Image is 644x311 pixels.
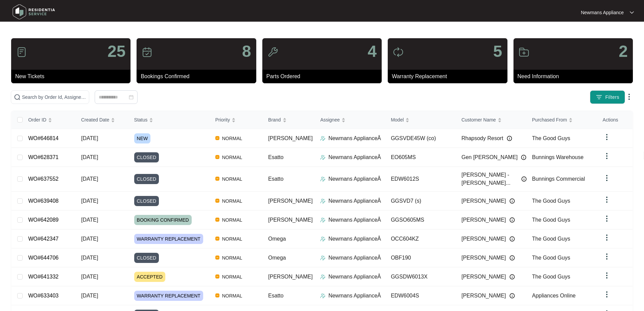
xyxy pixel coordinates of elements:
span: The Good Guys [532,217,570,223]
p: Newmans ApplianceÂ [328,254,381,262]
span: [PERSON_NAME] [461,292,506,300]
span: NORMAL [219,153,245,161]
img: Vercel Logo [215,136,219,140]
img: search-icon [14,94,21,101]
th: Order ID [23,111,76,129]
p: Newmans ApplianceÂ [328,216,381,224]
span: NORMAL [219,254,245,262]
a: WO#646814 [28,135,58,141]
a: WO#628371 [28,154,58,160]
td: GGSVD7 (s) [385,192,456,210]
span: NORMAL [219,216,245,224]
span: [PERSON_NAME] [268,274,313,280]
span: Esatto [268,293,283,298]
img: dropdown arrow [603,234,611,242]
span: NORMAL [219,235,245,243]
a: WO#642089 [28,217,58,223]
img: Info icon [509,198,515,204]
img: Info icon [509,236,515,242]
span: Assignee [320,116,340,124]
span: [DATE] [81,274,98,280]
img: icon [16,47,27,58]
span: NORMAL [219,134,245,142]
span: Filters [605,94,619,101]
img: Vercel Logo [215,218,219,222]
img: Assigner Icon [320,136,326,141]
span: [PERSON_NAME] [461,254,506,262]
a: WO#644706 [28,255,58,261]
a: WO#637552 [28,176,58,182]
span: Esatto [268,154,283,160]
th: Brand [263,111,315,129]
input: Search by Order Id, Assignee Name, Customer Name, Brand and Model [22,93,86,101]
span: NORMAL [219,175,245,183]
img: Vercel Logo [215,177,219,181]
p: 4 [367,43,377,60]
span: The Good Guys [532,198,570,204]
span: BOOKING CONFIRMED [134,215,192,225]
img: Assigner Icon [320,236,326,242]
p: Newmans Appliance [581,9,624,16]
span: The Good Guys [532,236,570,242]
img: dropdown arrow [603,133,611,141]
td: GGSDW6013X [385,267,456,286]
span: Gen [PERSON_NAME] [461,153,518,161]
span: Brand [268,116,281,124]
p: Newmans ApplianceÂ [328,292,381,300]
span: [DATE] [81,255,98,261]
th: Created Date [76,111,129,129]
img: Vercel Logo [215,256,219,260]
img: Assigner Icon [320,176,326,182]
p: Newmans ApplianceÂ [328,235,381,243]
th: Actions [597,111,633,129]
p: New Tickets [15,72,130,81]
span: CLOSED [134,152,159,162]
span: [DATE] [81,236,98,242]
img: Info icon [509,217,515,223]
img: Info icon [509,274,515,280]
p: Newmans ApplianceÂ [328,273,381,281]
p: Newmans ApplianceÂ [328,197,381,205]
th: Purchased From [527,111,597,129]
img: filter icon [596,94,602,101]
span: CLOSED [134,253,159,263]
span: Priority [215,116,230,124]
button: filter iconFilters [590,90,625,104]
p: 5 [493,43,502,60]
td: OBF190 [385,248,456,267]
img: Assigner Icon [320,274,326,280]
img: dropdown arrow [603,152,611,160]
span: The Good Guys [532,274,570,280]
p: Newmans ApplianceÂ [328,134,381,142]
p: Newmans ApplianceÂ [328,153,381,161]
span: Order ID [28,116,46,124]
img: Vercel Logo [215,155,219,159]
img: icon [519,47,529,58]
img: Info icon [521,155,526,160]
span: WARRANTY REPLACEMENT [134,291,203,301]
td: OCC604KZ [385,229,456,248]
th: Customer Name [456,111,527,129]
img: dropdown arrow [603,174,611,182]
span: Omega [268,255,286,261]
img: Info icon [509,293,515,298]
span: Customer Name [461,116,496,124]
span: Created Date [81,116,109,124]
p: Parts Ordered [266,72,382,81]
span: CLOSED [134,196,159,206]
span: [DATE] [81,176,98,182]
img: Vercel Logo [215,293,219,297]
td: EDW6004S [385,286,456,305]
span: Bunnings Commercial [532,176,585,182]
span: Esatto [268,176,283,182]
span: WARRANTY REPLACEMENT [134,234,203,244]
span: NORMAL [219,273,245,281]
span: Appliances Online [532,293,576,298]
img: icon [142,47,152,58]
td: EO605MS [385,148,456,167]
span: [DATE] [81,154,98,160]
img: Info icon [521,176,527,182]
p: 2 [619,43,628,60]
span: Omega [268,236,286,242]
th: Priority [210,111,263,129]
